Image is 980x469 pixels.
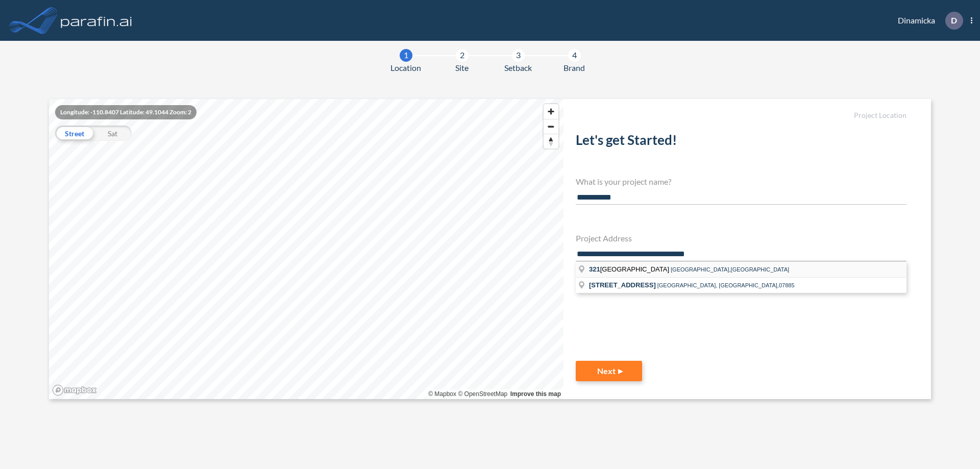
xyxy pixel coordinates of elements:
h4: What is your project name? [576,177,906,186]
div: Longitude: -110.8407 Latitude: 49.1044 Zoom: 2 [55,105,197,119]
div: Street [55,126,93,141]
div: 4 [568,49,581,62]
span: Site [455,62,469,74]
button: Zoom in [544,104,558,119]
div: 2 [456,49,469,62]
canvas: Map [49,99,563,399]
span: Brand [563,62,585,74]
a: OpenStreetMap [458,390,507,398]
span: [GEOGRAPHIC_DATA] [589,265,671,273]
span: [GEOGRAPHIC_DATA],[GEOGRAPHIC_DATA] [671,266,789,273]
h4: Project Address [576,233,906,243]
button: Next [576,361,642,381]
a: Mapbox [428,390,456,398]
span: Reset bearing to north [544,134,558,149]
span: Location [390,62,421,74]
div: 1 [400,49,412,62]
span: 321 [589,265,600,273]
div: 3 [512,49,525,62]
button: Zoom out [544,119,558,134]
a: Mapbox homepage [52,384,97,396]
span: Setback [504,62,532,74]
button: Reset bearing to north [544,134,558,149]
span: [STREET_ADDRESS] [589,281,656,289]
span: [GEOGRAPHIC_DATA], [GEOGRAPHIC_DATA],07885 [657,282,795,288]
img: logo [59,10,134,31]
a: Improve this map [510,390,561,398]
h2: Let's get Started! [576,132,906,152]
p: D [951,16,957,25]
h5: Project Location [576,111,906,120]
div: Sat [93,126,132,141]
div: Dinamicka [883,12,972,30]
span: Zoom out [544,119,558,134]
